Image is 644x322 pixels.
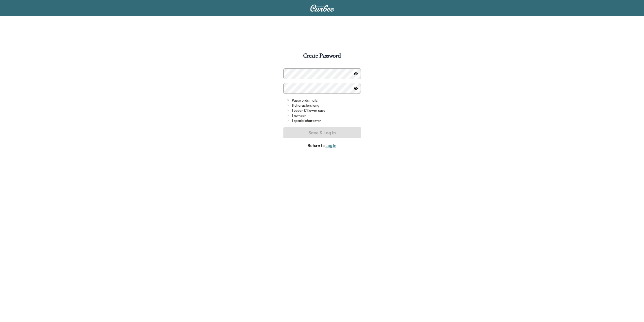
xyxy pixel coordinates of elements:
img: Curbee Logo [310,5,334,12]
h1: Create Password [303,53,341,61]
span: 1 number [292,113,306,118]
span: Return to [283,142,361,148]
span: Passwords match [292,98,320,103]
span: 1 special character [292,118,321,123]
span: 1 upper & 1 lower case [292,108,325,113]
a: Log In [325,143,336,148]
span: 8 characters long [292,103,319,108]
